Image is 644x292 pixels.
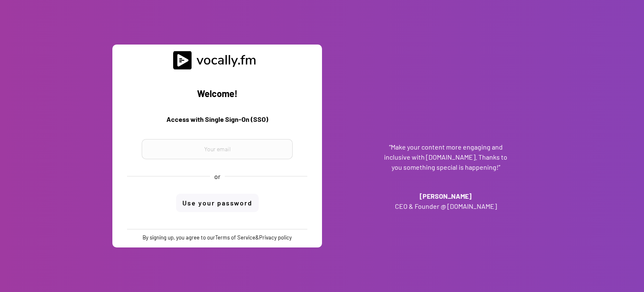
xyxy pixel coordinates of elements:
img: vocally%20logo.svg [173,51,261,70]
h3: “Make your content more engaging and inclusive with [DOMAIN_NAME]. Thanks to you something specia... [383,142,509,172]
button: Use your password [176,194,259,212]
h2: Welcome! [119,87,316,102]
input: Your email [142,139,293,159]
h3: Access with Single Sign-On (SSO) [119,114,316,129]
a: Terms of Service [215,234,255,241]
img: yH5BAEAAAAALAAAAAABAAEAAAIBRAA7 [425,81,467,123]
h3: [PERSON_NAME] [383,191,509,201]
h3: CEO & Founder @ [DOMAIN_NAME] [383,201,509,211]
a: Privacy policy [259,234,292,241]
div: By signing up, you agree to our & [143,234,292,241]
div: or [214,172,221,181]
